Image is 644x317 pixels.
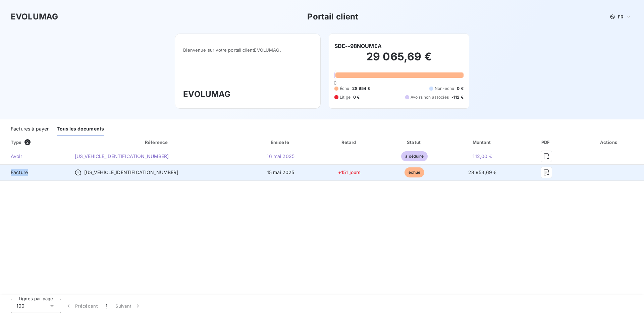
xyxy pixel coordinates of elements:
[5,169,64,176] span: Facture
[520,139,573,146] div: PDF
[11,11,58,23] h3: EVOLUMAG
[84,169,178,176] span: [US_VEHICLE_IDENTIFICATION_NUMBER]
[267,153,294,159] span: 16 mai 2025
[435,86,454,92] span: Non-échu
[183,88,312,100] h3: EVOLUMAG
[448,139,517,146] div: Montant
[267,169,294,175] span: 15 mai 2025
[340,94,351,100] span: Litige
[401,151,427,161] span: à déduire
[75,153,169,159] span: [US_VEHICLE_IDENTIFICATION_NUMBER]
[352,86,370,92] span: 28 954 €
[340,86,350,92] span: Échu
[5,153,64,160] span: Avoir
[405,167,425,177] span: échue
[111,299,145,313] button: Suivant
[618,14,623,19] span: FR
[106,303,107,309] span: 1
[145,140,168,145] div: Référence
[16,303,24,309] span: 100
[384,139,445,146] div: Statut
[7,139,68,146] div: Type
[451,94,464,100] span: -112 €
[307,11,358,23] h3: Portail client
[338,169,361,175] span: +151 jours
[576,139,643,146] div: Actions
[246,139,315,146] div: Émise le
[353,94,360,100] span: 0 €
[61,299,102,313] button: Précédent
[473,153,492,159] span: 112,00 €
[334,42,382,50] h6: SDE--98NOUMEA
[11,122,49,136] div: Factures à payer
[24,139,31,145] span: 2
[334,80,336,86] span: 0
[183,47,312,53] span: Bienvenue sur votre portail client EVOLUMAG .
[411,94,449,100] span: Avoirs non associés
[318,139,381,146] div: Retard
[468,169,497,175] span: 28 953,69 €
[102,299,111,313] button: 1
[457,86,463,92] span: 0 €
[334,50,464,70] h2: 29 065,69 €
[57,122,104,136] div: Tous les documents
